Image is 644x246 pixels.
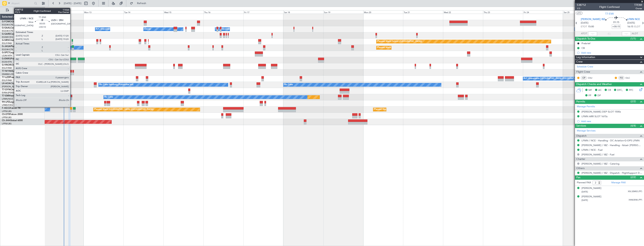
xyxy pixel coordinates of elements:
div: Sun 19 [323,10,363,14]
a: LFPB/LBG [2,116,12,119]
a: 9H-LPZLegacy 500 [2,101,21,103]
span: [DATE] [627,21,635,25]
span: LX-AOA [2,82,11,85]
div: Planned Maint [GEOGRAPHIC_DATA] ([GEOGRAPHIC_DATA]) [377,45,436,51]
span: (4/4) [630,124,636,128]
a: OLC [625,76,634,80]
div: A/C Unavailable [216,26,232,32]
span: G-ENRG [2,58,11,60]
span: Leg Information [576,55,595,60]
a: G-GAALCessna Citation XLS+ [2,27,33,29]
span: Crew [576,60,583,64]
span: G-GAAL [2,27,11,29]
span: G-VNOR [2,64,11,66]
span: [DATE] [582,190,588,193]
div: Prebrief [582,42,590,45]
div: Sat 18 [283,10,323,14]
button: Only With Activity [4,7,41,13]
a: LFMN/NCE [2,98,13,100]
div: Fri 24 [523,10,563,14]
input: Airport [11,1,33,6]
div: Mon 13 [84,10,123,14]
a: T7-DYNChallenger 604 [2,89,26,91]
span: [DATE] [581,21,588,25]
span: [DATE] - [DATE] [64,2,81,5]
a: LFMN / NCE - Fuel [582,148,603,151]
span: (1/1) [630,37,636,41]
span: 16:15 [627,25,633,29]
a: EGNR/CEG [2,36,13,39]
span: X0L32M02 (PP) [628,190,642,193]
a: EGLF/FAB [2,67,12,69]
div: CB [582,46,585,50]
div: Sat 25 [563,10,603,14]
a: EGGW/LTN [2,23,13,26]
span: Others [576,166,585,171]
div: Tue 21 [403,10,443,14]
span: 9H-LPZ [2,101,9,103]
div: A/C Unavailable [96,26,112,32]
span: F-HECD [2,107,10,109]
a: EGGW/LTN [2,30,13,32]
a: LFPB/LBG [2,122,12,125]
div: [PERSON_NAME] [582,186,601,190]
a: CS-DTRFalcon 2000 [2,113,23,116]
input: --:-- [588,31,597,36]
a: LFPB/LBG [2,110,12,113]
span: T7-LZZI [2,76,10,78]
span: ATOT [581,32,587,36]
a: Manage Permits [577,105,595,109]
span: G-SPCY [2,51,10,54]
a: [PERSON_NAME]/QSA [2,85,24,88]
div: Planned Maint [GEOGRAPHIC_DATA] ([GEOGRAPHIC_DATA]) [94,107,153,112]
span: Dispatch [576,134,587,138]
a: EGGW/LTN [2,48,13,51]
span: T7-EMI [605,12,614,16]
span: Flight Crew [576,70,590,74]
span: 15:00 [588,25,594,29]
span: Pax [576,175,580,180]
span: MF [588,88,592,92]
a: G-GARECessna Citation XLS+ [2,33,33,35]
a: LFMD/CEQ [2,104,13,107]
div: Thu 16 [203,10,243,14]
a: [PERSON_NAME] / IBZ - Handling - Ibizair [PERSON_NAME] / IBZ [582,144,642,147]
span: G-JAGA [2,45,11,48]
div: A/C Unavailable [GEOGRAPHIC_DATA] ([GEOGRAPHIC_DATA]) [524,76,585,81]
a: T7-N1960Legacy 650 [2,70,24,72]
a: DNMM/LOS [2,73,14,76]
span: CS-DTR [2,113,10,116]
span: ALDT [632,32,638,36]
span: T7-DYN [2,89,10,91]
div: Owner [144,26,151,32]
div: No Crew [105,94,113,100]
div: Add new [581,51,642,54]
a: Schedule Crew [577,65,593,69]
span: [DATE] [582,199,588,202]
a: F-HECDFalcon 7X [2,107,20,109]
div: Flight Confirmed [599,5,620,9]
div: Planned Maint Oxford ([GEOGRAPHIC_DATA]) [377,39,422,44]
div: Planned Maint [GEOGRAPHIC_DATA] ([GEOGRAPHIC_DATA]) [374,107,433,112]
div: No Crew [284,82,293,88]
a: EGLF/FAB [2,42,12,45]
a: G-ENRGPraetor 600 [2,58,23,60]
a: G-SPCYLegacy 650 [2,51,22,54]
span: Refresh [134,2,150,5]
a: T7-LZZIPraetor 600 [2,76,22,78]
span: AC [598,88,602,92]
span: DFC, [617,88,623,92]
a: G-VNORChallenger 650 [2,64,27,66]
span: T7-N1960 [2,70,12,72]
span: Services [576,124,586,128]
div: Mon 20 [363,10,403,14]
a: EGSS/STN [2,60,12,63]
span: G-GARE [2,33,11,35]
span: G-FOMO [2,21,11,23]
span: X4463046 (PP) [629,198,642,202]
span: Owner [634,7,642,10]
a: [PERSON_NAME] / IBZ - Fuel [582,153,614,156]
span: T7-EMI [2,95,9,97]
div: Wed 15 [163,10,203,14]
a: LGAV/ATH [2,54,12,57]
